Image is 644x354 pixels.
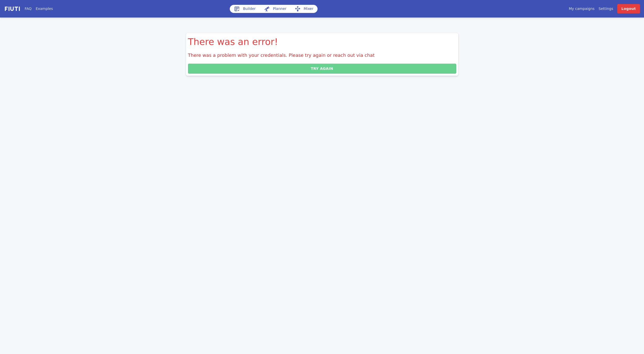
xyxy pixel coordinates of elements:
a: FAQ [25,6,32,11]
a: Planner [260,5,291,13]
a: Mixer [291,5,318,13]
button: Try again [188,64,456,74]
a: Builder [230,5,260,13]
a: My campaigns [569,6,594,11]
img: f731f27.png [4,6,21,12]
h1: There was an error! [188,35,456,49]
a: Logout [617,4,640,13]
a: Examples [36,6,53,11]
a: Settings [599,6,613,11]
p: There was a problem with your credentials. Please try again or reach out via chat [188,52,456,59]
